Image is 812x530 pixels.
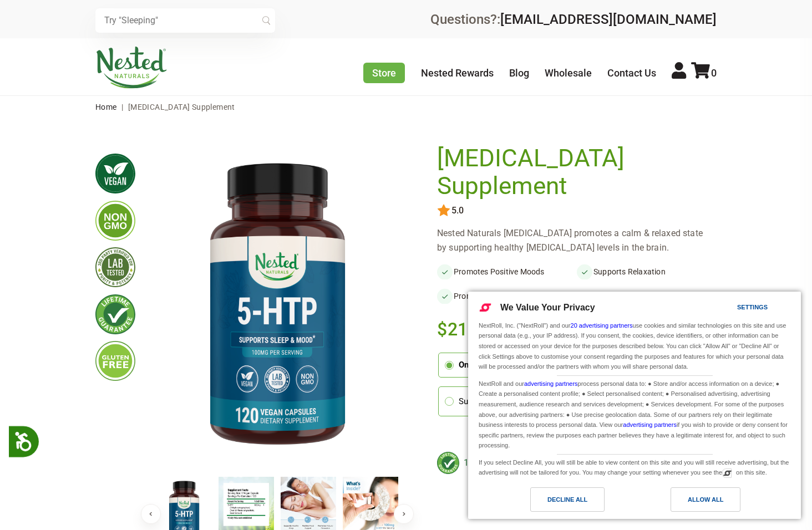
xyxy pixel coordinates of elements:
[95,341,135,381] img: glutenfree
[500,303,595,312] span: We Value Your Privacy
[476,376,793,452] div: NextRoll and our process personal data to: ● Store and/or access information on a device; ● Creat...
[737,301,768,313] div: Settings
[437,452,459,474] img: badge-lifetimeguarantee-color.svg
[475,487,635,517] a: Decline All
[688,493,723,506] div: Allow All
[153,145,402,467] img: 5-HTP Supplement
[450,206,464,216] span: 5.0
[437,226,717,255] div: Nested Naturals [MEDICAL_DATA] promotes a calm & relaxed state by supporting healthy [MEDICAL_DAT...
[95,247,135,287] img: thirdpartytested
[363,63,405,83] a: Store
[571,322,633,329] a: 20 advertising partners
[95,294,135,334] img: lifetimeguarantee
[547,493,587,506] div: Decline All
[430,13,717,26] div: Questions?:
[95,47,168,89] img: Nested Naturals
[545,67,592,79] a: Wholesale
[95,8,275,33] input: Try "Sleeping"
[476,319,793,373] div: NextRoll, Inc. ("NextRoll") and our use cookies and similar technologies on this site and use per...
[711,67,717,79] span: 0
[437,204,450,217] img: star.svg
[691,67,717,79] a: 0
[623,421,677,428] a: advertising partners
[128,103,235,111] span: [MEDICAL_DATA] Supplement
[437,145,711,200] h1: [MEDICAL_DATA] Supplement
[95,201,135,241] img: gmofree
[509,67,529,79] a: Blog
[476,455,793,479] div: If you select Decline All, you will still be able to view content on this site and you will still...
[437,264,577,279] li: Promotes Positive Moods
[437,452,717,474] div: 100% Money Back Lifetime Guarantee
[95,154,135,193] img: vegan
[437,288,577,304] li: Promotes Healthy Sleep
[607,67,656,79] a: Contact Us
[635,487,794,517] a: Allow All
[95,103,117,111] a: Home
[500,12,717,27] a: [EMAIL_ADDRESS][DOMAIN_NAME]
[577,264,717,279] li: Supports Relaxation
[95,96,717,118] nav: breadcrumbs
[394,504,414,524] button: Next
[119,103,126,111] span: |
[141,504,161,524] button: Previous
[524,380,578,387] a: advertising partners
[421,67,494,79] a: Nested Rewards
[437,317,494,342] span: $21.95
[718,298,744,319] a: Settings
